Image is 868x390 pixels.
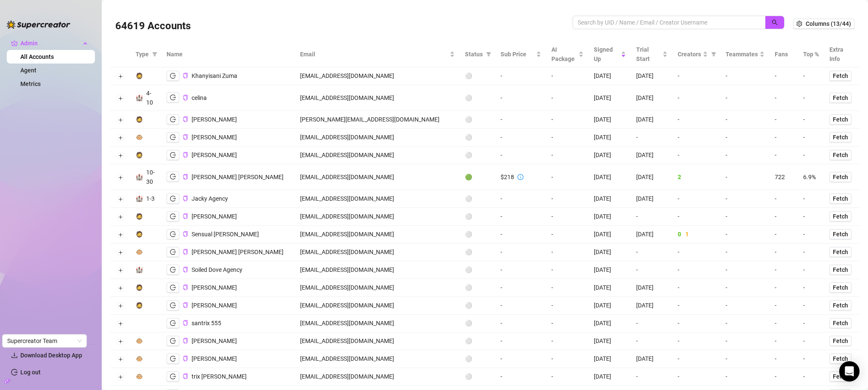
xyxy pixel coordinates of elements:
button: logout [167,265,179,275]
button: Fetch [829,282,851,293]
td: - [546,164,589,190]
td: - [546,111,589,129]
td: - [798,111,824,129]
td: - [770,261,798,279]
span: download [11,352,18,359]
button: Copy Account UID [183,116,188,123]
td: - [770,129,798,147]
button: Expand row [117,321,124,327]
span: copy [183,320,188,326]
td: [DATE] [631,85,673,111]
div: 🐵 [136,354,143,363]
span: - [726,249,727,255]
span: Fetch [833,152,848,158]
td: - [798,85,824,111]
th: Creators [673,41,721,67]
th: AI Package [546,41,589,67]
span: [PERSON_NAME] [192,134,237,141]
td: - [631,129,673,147]
button: Copy Account UID [183,213,188,220]
span: - [726,94,727,101]
button: Copy Account UID [183,356,188,362]
span: filter [711,52,716,57]
button: Fetch [829,114,851,124]
div: 🧔 [136,212,143,221]
button: Expand row [117,95,124,102]
span: - [726,152,727,158]
span: Fetch [833,284,848,291]
div: 🏰 [136,265,143,274]
div: 🧔 [136,115,143,124]
button: Copy Account UID [183,174,188,180]
button: Expand row [117,135,124,141]
a: All Accounts [20,53,54,60]
td: [DATE] [589,85,632,111]
td: [DATE] [589,129,632,147]
span: ⚪ [465,94,472,101]
td: - [546,261,589,279]
th: Sub Price [495,41,546,67]
span: Fetch [833,195,848,202]
button: Fetch [829,211,851,221]
td: - [673,147,721,164]
button: Expand row [117,267,124,274]
button: Copy Account UID [183,94,188,101]
td: [PERSON_NAME][EMAIL_ADDRESS][DOMAIN_NAME] [295,111,460,129]
th: Email [295,41,460,67]
span: setting [796,21,802,27]
span: logout [170,116,176,122]
span: logout [170,213,176,219]
span: Sub Price [501,50,534,59]
td: [DATE] [631,190,673,208]
button: Copy Account UID [183,267,188,273]
td: - [798,147,824,164]
button: Copy Account UID [183,134,188,141]
span: Email [300,50,448,59]
td: - [798,129,824,147]
td: - [798,243,824,261]
button: Expand row [117,232,124,238]
button: Expand row [117,338,124,345]
td: - [673,129,721,147]
td: [EMAIL_ADDRESS][DOMAIN_NAME] [295,226,460,243]
span: Fetch [833,213,848,220]
span: copy [183,302,188,308]
div: 🏰 [136,93,143,102]
td: - [673,208,721,226]
button: Expand row [117,152,124,159]
span: 1 [685,231,689,238]
th: Fans [770,41,798,67]
td: [DATE] [589,208,632,226]
button: Copy Account UID [183,231,188,238]
img: logo-BBDzfeDw.svg [7,20,70,29]
td: - [673,243,721,261]
th: Signed Up [589,41,632,67]
span: Type [136,50,149,59]
button: logout [167,71,179,81]
span: logout [170,231,176,237]
button: logout [167,300,179,310]
span: Fetch [833,302,848,309]
span: logout [170,356,176,362]
span: Fetch [833,174,848,180]
td: [DATE] [589,67,632,85]
div: 🐵 [136,372,143,381]
td: - [495,190,546,208]
span: Creators [678,50,701,59]
button: Expand row [117,196,124,203]
span: copy [183,152,188,158]
button: logout [167,247,179,257]
th: Teammates [721,41,770,67]
button: logout [167,132,179,142]
td: [EMAIL_ADDRESS][DOMAIN_NAME] [295,85,460,111]
span: Fetch [833,94,848,101]
td: [EMAIL_ADDRESS][DOMAIN_NAME] [295,147,460,164]
button: Copy Account UID [183,196,188,202]
td: - [770,67,798,85]
span: logout [170,302,176,308]
button: logout [167,150,179,160]
button: Expand row [117,214,124,221]
button: Expand row [117,356,124,363]
button: Copy Account UID [183,338,188,344]
span: logout [170,249,176,255]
